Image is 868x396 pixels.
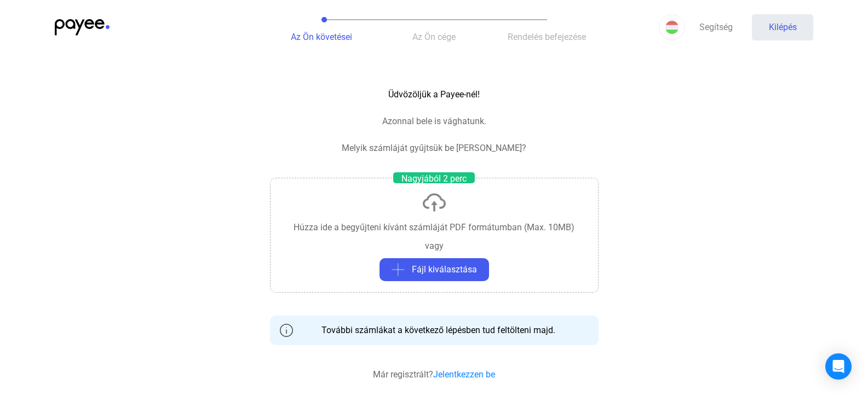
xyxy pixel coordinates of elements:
[421,189,447,216] img: feltöltés-felhő
[280,324,293,337] img: info-szürke-körvonal
[380,258,489,281] button: plusz szürkeFájl kiválasztása
[294,222,574,232] font: Húzza ide a begyűjteni kívánt számláját PDF formátumban (Max. 10MB)
[412,264,477,275] font: Fájl kiválasztása
[769,22,797,32] font: Kilépés
[699,22,733,32] font: Segítség
[388,89,480,100] font: Üdvözöljük a Payee-nél!
[412,32,456,42] font: Az Ön cége
[508,32,586,42] font: Rendelés befejezése
[382,116,486,126] font: Azonnal bele is vághatunk.
[342,143,526,153] font: Melyik számláját gyűjtsük be [PERSON_NAME]?
[373,369,433,380] font: Már regisztrált?
[55,19,110,36] img: kedvezményezett-logó
[392,263,405,276] img: plusz szürke
[433,369,495,380] a: Jelentkezzen be
[752,14,813,40] button: Kilépés
[291,32,352,42] font: Az Ön követései
[401,173,467,184] font: Nagyjából 2 perc
[665,21,679,34] img: HU
[659,14,685,40] button: HU
[825,353,852,380] div: Intercom Messenger megnyitása
[685,14,746,40] a: Segítség
[321,325,555,335] font: További számlákat a következő lépésben tud feltölteni majd.
[425,241,444,251] font: vagy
